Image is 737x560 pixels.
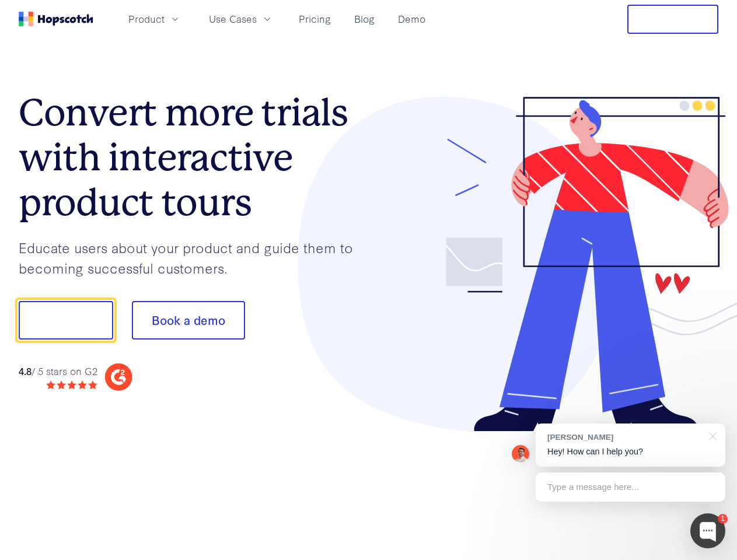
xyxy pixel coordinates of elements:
button: Use Cases [202,9,280,29]
a: Home [19,12,93,26]
div: [PERSON_NAME] [547,432,702,443]
div: Type a message here... [536,473,725,502]
a: Demo [393,9,430,29]
button: Show me! [19,301,113,339]
button: Free Trial [627,5,718,34]
p: Educate users about your product and guide them to becoming successful customers. [19,237,369,278]
img: Mark Spera [512,445,529,463]
span: Use Cases [209,12,257,26]
strong: 4.8 [19,364,32,377]
button: Book a demo [132,301,245,339]
div: 1 [718,514,728,524]
a: Pricing [294,9,336,29]
a: Blog [350,9,379,29]
div: / 5 stars on G2 [19,364,97,379]
h1: Convert more trials with interactive product tours [19,90,369,225]
button: Product [121,9,188,29]
p: Hey! How can I help you? [547,446,714,458]
span: Product [128,12,165,26]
